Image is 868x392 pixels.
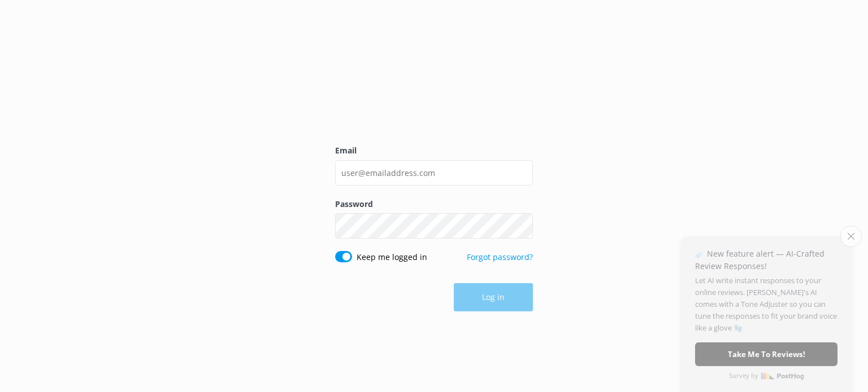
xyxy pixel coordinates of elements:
[335,160,533,186] input: user@emailaddress.com
[467,252,533,262] a: Forgot password?
[335,198,533,210] label: Password
[357,251,427,263] label: Keep me logged in
[335,144,533,157] label: Email
[510,215,533,237] button: Show password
